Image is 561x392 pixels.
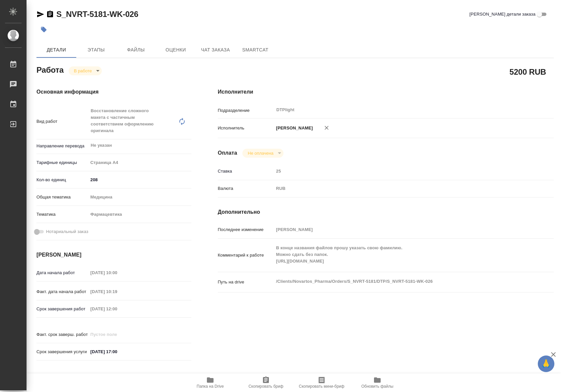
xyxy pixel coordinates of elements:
div: В работе [242,149,283,158]
h2: Работа [36,63,64,75]
span: Оценки [160,46,192,54]
textarea: /Clients/Novartos_Pharma/Orders/S_NVRT-5181/DTP/S_NVRT-5181-WK-026 [274,276,526,287]
h4: Исполнители [218,88,554,96]
span: Файлы [120,46,152,54]
input: Пустое поле [88,268,146,277]
button: Скопировать ссылку [46,10,54,18]
p: Срок завершения услуги [36,349,88,355]
span: 🙏 [540,357,552,371]
p: Общая тематика [36,194,88,200]
p: Последнее изменение [218,226,274,233]
span: SmartCat [239,46,271,54]
p: Факт. дата начала работ [36,288,88,295]
h4: Основная информация [36,88,191,96]
button: Удалить исполнителя [319,120,334,135]
button: Обновить файлы [349,373,405,392]
button: Не оплачена [246,150,275,156]
p: Дата начала работ [36,270,88,276]
button: Скопировать мини-бриф [294,373,349,392]
input: ✎ Введи что-нибудь [88,175,191,185]
div: RUB [274,183,526,194]
span: Нотариальный заказ [46,228,88,235]
p: Путь на drive [218,279,274,285]
p: Факт. срок заверш. работ [36,331,88,338]
a: S_NVRT-5181-WK-026 [56,10,138,19]
span: Детали [40,46,72,54]
span: Этапы [80,46,112,54]
span: Чат заказа [200,46,231,54]
input: Пустое поле [274,225,526,234]
h4: Оплата [218,149,237,157]
div: В работе [69,66,102,75]
p: Ставка [218,168,274,175]
textarea: В конце названия файлов прошу указать свою фамилию. Можно сдать без папок. [URL][DOMAIN_NAME] [274,242,526,267]
input: Пустое поле [274,166,526,176]
p: Комментарий к работе [218,252,274,259]
div: Страница А4 [88,157,191,168]
h4: Дополнительно [218,208,554,216]
p: Исполнитель [218,125,274,131]
p: Тарифные единицы [36,159,88,166]
button: Скопировать ссылку для ЯМессенджера [36,10,44,18]
input: Пустое поле [88,330,146,339]
p: Тематика [36,211,88,218]
button: Добавить тэг [36,22,51,37]
input: ✎ Введи что-нибудь [88,347,146,356]
p: Кол-во единиц [36,177,88,183]
p: Валюта [218,185,274,192]
h2: 5200 RUB [510,66,546,77]
span: Скопировать мини-бриф [299,384,344,389]
p: Срок завершения работ [36,306,88,312]
h4: [PERSON_NAME] [36,251,191,259]
p: Вид работ [36,118,88,125]
div: Медицина [88,192,191,203]
button: Скопировать бриф [238,373,294,392]
button: Папка на Drive [182,373,238,392]
input: Пустое поле [88,287,146,296]
p: Подразделение [218,107,274,114]
span: Обновить файлы [361,384,394,389]
div: Фармацевтика [88,209,191,220]
span: Скопировать бриф [248,384,283,389]
span: Папка на Drive [197,384,224,389]
input: Пустое поле [88,304,146,314]
p: Направление перевода [36,143,88,149]
button: В работе [72,68,94,74]
button: 🙏 [538,355,554,372]
p: [PERSON_NAME] [274,125,313,131]
span: [PERSON_NAME] детали заказа [469,11,535,18]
